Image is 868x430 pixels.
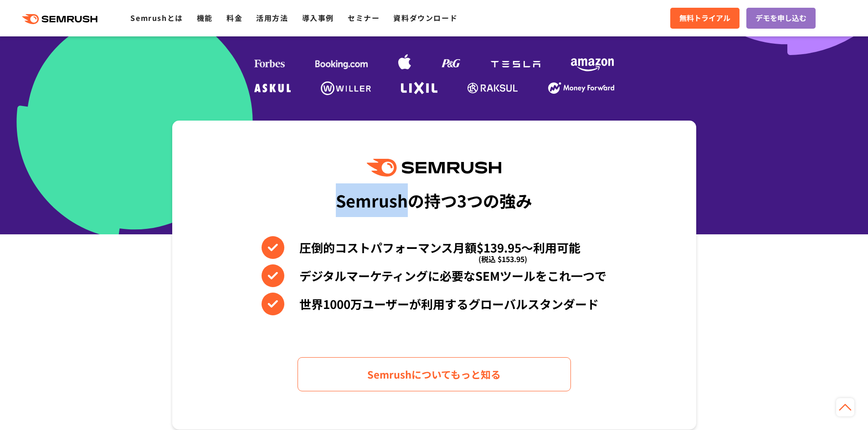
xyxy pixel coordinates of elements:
a: Semrushとは [130,12,183,23]
li: 世界1000万ユーザーが利用するグローバルスタンダード [262,293,606,315]
a: デモを申し込む [746,8,816,29]
div: Semrushの持つ3つの強み [336,183,532,217]
a: 無料トライアル [670,8,740,29]
img: Semrush [367,159,501,177]
a: 資料ダウンロード [393,12,457,23]
span: (税込 $153.95) [478,248,527,270]
a: 活用方法 [256,12,288,23]
a: セミナー [348,12,380,23]
a: 機能 [197,12,213,23]
span: Semrushについてもっと知る [367,366,501,382]
span: デモを申し込む [755,12,806,24]
a: 導入事例 [302,12,334,23]
a: 料金 [226,12,242,23]
li: 圧倒的コストパフォーマンス月額$139.95〜利用可能 [262,236,606,259]
a: Semrushについてもっと知る [298,357,571,391]
span: 無料トライアル [679,12,730,24]
li: デジタルマーケティングに必要なSEMツールをこれ一つで [262,264,606,287]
